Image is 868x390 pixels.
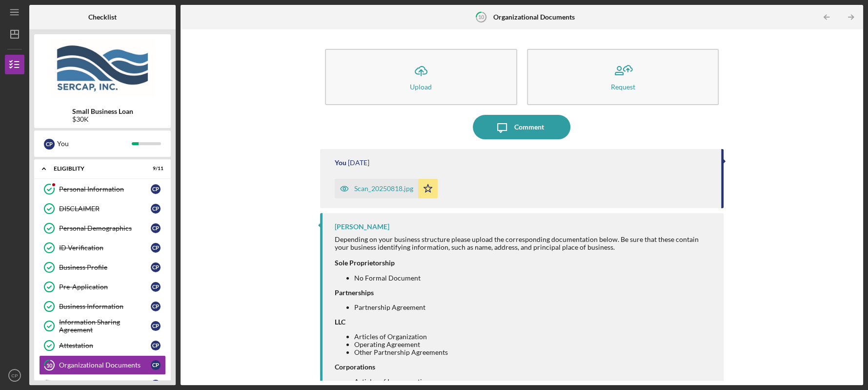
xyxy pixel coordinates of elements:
a: DISCLAIMERCP [39,199,166,218]
div: DISCLAIMER [59,205,151,213]
div: Upload [410,83,432,90]
strong: Sole Proprietorship [335,259,395,267]
b: Organizational Documents [493,13,575,21]
a: Information Sharing AgreementCP [39,316,166,336]
div: C P [151,341,161,350]
div: Personal Demographics [59,224,151,232]
button: Comment [473,115,570,139]
button: Scan_20250818.jpg [335,179,438,198]
button: Upload [325,49,517,105]
a: Business InformationCP [39,297,166,316]
div: Depending on your business structure please upload the corresponding documentation below. Be sure... [335,236,714,251]
strong: LLC [335,318,345,326]
div: $30K [72,115,133,123]
b: Checklist [88,13,117,21]
div: C P [151,282,161,292]
div: C P [151,223,161,233]
time: 2025-08-19 16:45 [348,159,369,167]
div: Scan_20250818.jpg [354,185,413,193]
div: C P [151,380,161,390]
b: Small Business Loan [72,108,133,115]
div: Information Sharing Agreement [59,318,151,334]
div: Comment [514,115,544,139]
li: Partnership Agreement [354,303,714,311]
img: Product logo [34,39,171,98]
div: C P [151,360,161,370]
div: C P [151,204,161,214]
div: ID Verification [59,244,151,252]
strong: Corporations [335,363,375,371]
div: You [57,135,132,152]
text: CP [11,373,18,378]
a: Personal InformationCP [39,179,166,199]
tspan: 10 [478,14,484,20]
div: C P [44,139,55,150]
div: You [335,159,346,167]
div: Attestation [59,342,151,349]
li: Articles of Organization [354,333,714,341]
div: C P [151,184,161,194]
li: Operating Agreement [354,341,714,348]
tspan: 10 [46,362,53,368]
div: C P [151,243,161,253]
div: C P [151,321,161,331]
strong: Partnerships [335,288,374,297]
div: Organizational Documents [59,361,151,369]
a: ID VerificationCP [39,238,166,258]
div: Personal Information [59,185,151,193]
a: Personal DemographicsCP [39,218,166,238]
div: [PERSON_NAME] [335,223,389,231]
div: C P [151,262,161,272]
a: Business ProfileCP [39,258,166,277]
div: Eligiblity [54,166,139,172]
div: Pre-Application [59,283,151,291]
button: Request [527,49,719,105]
div: Request [610,83,635,90]
button: CP [5,366,24,385]
li: Articles of Incorporation [354,378,714,386]
li: No Formal Document [354,274,714,282]
div: 9 / 11 [146,166,163,172]
a: AttestationCP [39,336,166,355]
div: Business Profile [59,263,151,271]
div: C P [151,302,161,311]
div: Business Information [59,303,151,310]
a: 10Organizational DocumentsCP [39,355,166,375]
li: Other Partnership Agreements [354,348,714,356]
a: Pre-ApplicationCP [39,277,166,297]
